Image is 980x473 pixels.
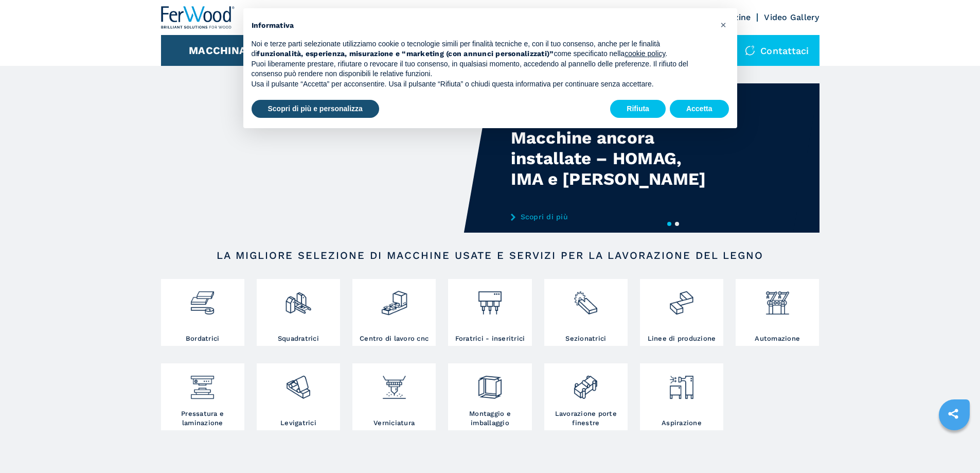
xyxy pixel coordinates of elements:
[381,282,408,317] img: centro_di_lavoro_cnc_2.png
[455,334,525,343] h3: Foratrici - inseritrici
[257,279,340,346] a: Squadratrici
[252,21,712,31] h2: Informativa
[648,334,716,343] h3: Linee di produzione
[572,282,599,317] img: sezionatrici_2.png
[572,366,599,401] img: lavorazione_porte_finestre_2.png
[662,418,702,428] h3: Aspirazione
[745,45,755,56] img: Contattaci
[668,282,695,317] img: linee_di_produzione_2.png
[625,49,665,58] a: cookie policy
[189,282,216,317] img: bordatrici_1.png
[194,249,787,261] h2: LA MIGLIORE SELEZIONE DI MACCHINE USATE E SERVIZI PER LA LAVORAZIONE DEL LEGNO
[448,363,531,430] a: Montaggio e imballaggio
[252,100,379,118] button: Scopri di più e personalizza
[284,366,312,401] img: levigatrici_2.png
[675,222,679,226] button: 2
[544,363,628,430] a: Lavorazione porte finestre
[736,279,819,346] a: Automazione
[161,363,244,430] a: Pressatura e laminazione
[352,279,436,346] a: Centro di lavoro cnc
[280,418,316,428] h3: Levigatrici
[373,418,415,428] h3: Verniciatura
[257,49,554,58] strong: funzionalità, esperienza, misurazione e “marketing (con annunci personalizzati)”
[252,59,712,79] p: Puoi liberamente prestare, rifiutare o revocare il tuo consenso, in qualsiasi momento, accedendo ...
[257,363,340,430] a: Levigatrici
[448,279,531,346] a: Foratrici - inseritrici
[720,19,726,31] span: ×
[451,409,529,428] h3: Montaggio e imballaggio
[252,79,712,90] p: Usa il pulsante “Accetta” per acconsentire. Usa il pulsante “Rifiuta” o chiudi questa informativa...
[755,334,800,343] h3: Automazione
[940,401,966,427] a: sharethis
[610,100,666,118] button: Rifiuta
[189,44,257,57] button: Macchinari
[161,83,490,233] video: Your browser does not support the video tag.
[565,334,606,343] h3: Sezionatrici
[511,213,712,221] a: Scopri di più
[640,363,723,430] a: Aspirazione
[670,100,729,118] button: Accetta
[161,6,235,29] img: Ferwood
[716,16,732,33] button: Chiudi questa informativa
[189,366,216,401] img: pressa-strettoia.png
[284,282,312,317] img: squadratrici_2.png
[186,334,220,343] h3: Bordatrici
[476,366,504,401] img: montaggio_imballaggio_2.png
[278,334,319,343] h3: Squadratrici
[161,279,244,346] a: Bordatrici
[164,409,242,428] h3: Pressatura e laminazione
[764,12,819,22] a: Video Gallery
[640,279,723,346] a: Linee di produzione
[668,366,695,401] img: aspirazione_1.png
[667,222,671,226] button: 1
[381,366,408,401] img: verniciatura_1.png
[735,35,819,66] div: Contattaci
[936,427,972,465] iframe: Chat
[547,409,625,428] h3: Lavorazione porte finestre
[476,282,504,317] img: foratrici_inseritrici_2.png
[352,363,436,430] a: Verniciatura
[544,279,628,346] a: Sezionatrici
[360,334,429,343] h3: Centro di lavoro cnc
[764,282,791,317] img: automazione.png
[252,39,712,59] p: Noi e terze parti selezionate utilizziamo cookie o tecnologie simili per finalità tecniche e, con...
